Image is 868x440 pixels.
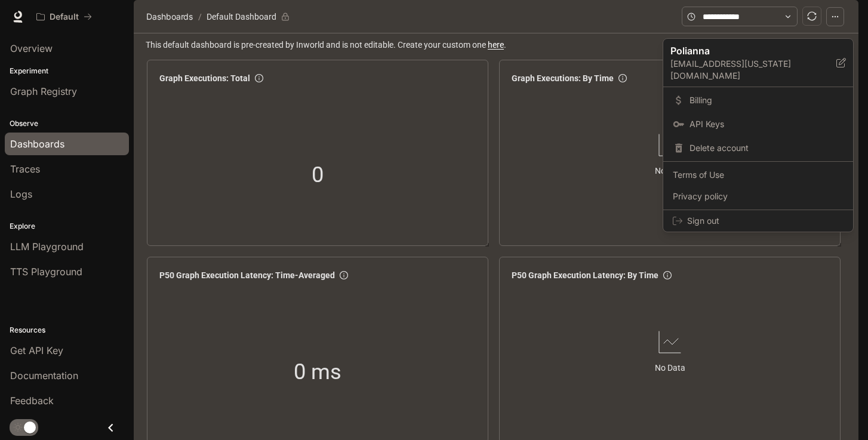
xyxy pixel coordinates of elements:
[666,113,851,135] a: API Keys
[687,215,844,227] span: Sign out
[663,210,853,232] div: Sign out
[673,190,844,202] span: Privacy policy
[670,44,817,58] p: Polianna
[666,186,851,207] a: Privacy policy
[666,90,851,111] a: Billing
[690,118,844,130] span: API Keys
[670,58,836,82] p: [EMAIL_ADDRESS][US_STATE][DOMAIN_NAME]
[666,137,851,159] div: Delete account
[673,169,844,181] span: Terms of Use
[666,164,851,186] a: Terms of Use
[690,142,844,154] span: Delete account
[690,94,844,106] span: Billing
[663,39,853,87] div: Polianna[EMAIL_ADDRESS][US_STATE][DOMAIN_NAME]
